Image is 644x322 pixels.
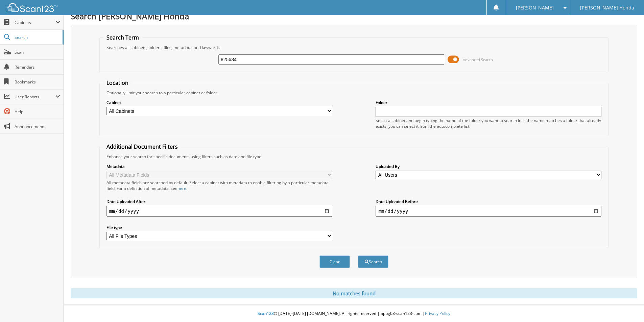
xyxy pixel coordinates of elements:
[15,124,60,129] span: Announcements
[15,64,60,70] span: Reminders
[103,34,142,41] legend: Search Term
[258,311,274,316] span: Scan123
[106,225,332,230] label: File type
[376,100,601,105] label: Folder
[580,6,634,10] span: [PERSON_NAME] Honda
[103,79,132,86] legend: Location
[71,288,637,298] div: No matches found
[425,311,450,316] a: Privacy Policy
[376,206,601,217] input: end
[15,94,55,100] span: User Reports
[15,49,60,55] span: Scan
[106,180,332,191] div: All metadata fields are searched by default. Select a cabinet with metadata to enable filtering b...
[516,6,554,10] span: [PERSON_NAME]
[106,206,332,217] input: start
[177,185,186,191] a: here
[106,199,332,204] label: Date Uploaded After
[376,118,601,129] div: Select a cabinet and begin typing the name of the folder you want to search in. If the name match...
[64,305,644,322] div: © [DATE]-[DATE] [DOMAIN_NAME]. All rights reserved | appg03-scan123-com |
[103,45,605,50] div: Searches all cabinets, folders, files, metadata, and keywords
[71,10,637,22] h1: Search [PERSON_NAME] Honda
[103,90,605,96] div: Optionally limit your search to a particular cabinet or folder
[319,255,350,268] button: Clear
[15,34,59,40] span: Search
[15,109,60,115] span: Help
[15,79,60,85] span: Bookmarks
[15,20,55,25] span: Cabinets
[610,290,644,322] iframe: Chat Widget
[106,100,332,105] label: Cabinet
[358,255,388,268] button: Search
[7,3,57,12] img: scan123-logo-white.svg
[103,154,605,159] div: Enhance your search for specific documents using filters such as date and file type.
[376,164,601,169] label: Uploaded By
[106,164,332,169] label: Metadata
[376,199,601,204] label: Date Uploaded Before
[103,143,181,150] legend: Additional Document Filters
[463,57,493,62] span: Advanced Search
